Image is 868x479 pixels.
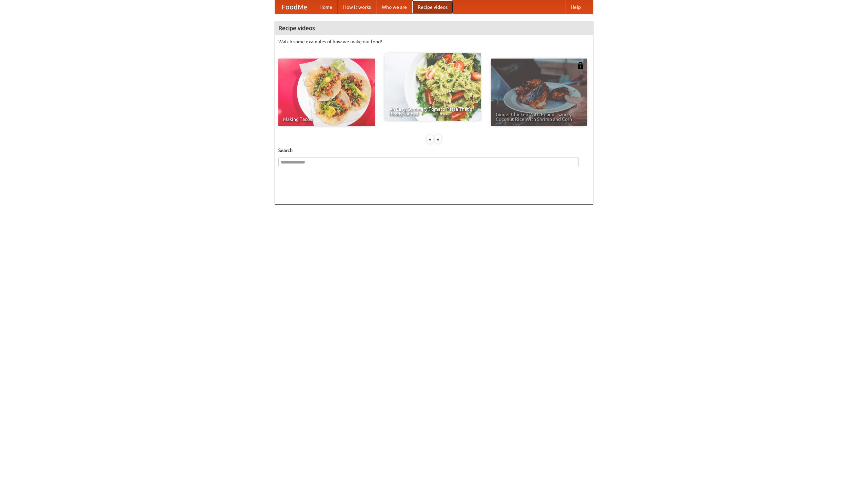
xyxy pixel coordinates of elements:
a: How it works [338,0,376,14]
h4: Recipe videos [275,21,593,35]
a: Making Tacos [278,59,375,126]
a: Help [565,0,586,14]
p: Watch some examples of how we make our food! [278,38,590,45]
div: » [435,135,441,144]
h5: Search [278,147,590,154]
a: Recipe videos [412,0,453,14]
img: 483408.png [577,62,584,69]
a: Home [314,0,338,14]
div: « [427,135,433,144]
a: FoodMe [275,0,314,14]
span: Making Tacos [283,117,370,122]
a: An Easy, Summery Tomato Pasta That's Ready for Fall [384,53,481,121]
a: Who we are [376,0,412,14]
span: An Easy, Summery Tomato Pasta That's Ready for Fall [389,107,476,116]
